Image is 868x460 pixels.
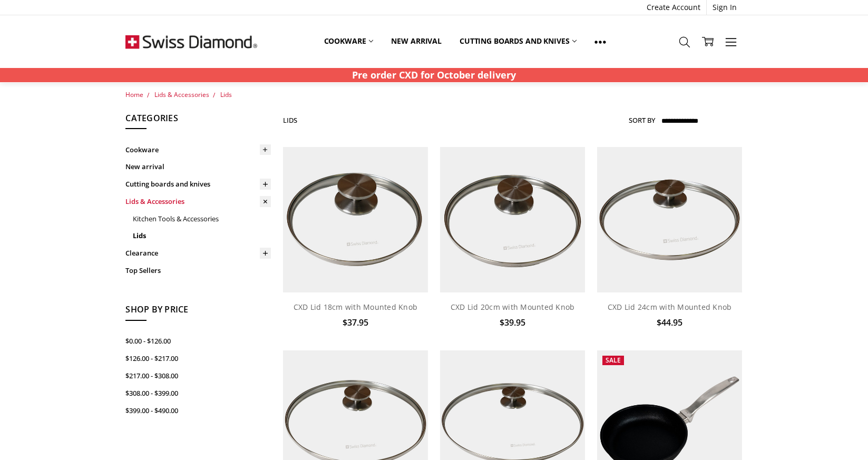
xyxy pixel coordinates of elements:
span: Sale [606,356,621,365]
a: Show All [586,30,615,53]
a: CXD Lid 20cm with Mounted Knob [451,302,575,312]
a: Kitchen Tools & Accessories [133,210,271,228]
label: Sort By [629,112,655,129]
a: $399.00 - $490.00 [125,402,271,419]
a: $308.00 - $399.00 [125,385,271,402]
a: Cookware [125,141,271,159]
a: $0.00 - $126.00 [125,332,271,350]
a: Lids [133,227,271,244]
a: CXD Lid 24cm with Mounted Knob [608,302,732,312]
h1: Lids [283,116,298,124]
a: Top Sellers [125,262,271,279]
strong: Pre order CXD for October delivery [352,68,516,81]
img: Free Shipping On Every Order [125,15,257,68]
a: Clearance [125,244,271,262]
span: $37.95 [343,317,368,328]
img: CXD Lid 18cm with Mounted Knob [283,147,428,292]
a: Home [125,90,143,99]
a: $126.00 - $217.00 [125,350,271,367]
img: CXD Lid 24cm with Mounted Knob [597,147,743,292]
h5: Categories [125,112,271,130]
img: CXD Lid 20cm with Mounted Knob [440,147,586,292]
a: Lids & Accessories [154,90,209,99]
a: Cutting boards and knives [451,30,586,53]
h5: Shop By Price [125,303,271,321]
span: $39.95 [500,317,525,328]
a: Lids [220,90,232,99]
a: Cutting boards and knives [125,175,271,193]
a: New arrival [382,30,450,53]
a: New arrival [125,158,271,175]
a: CXD Lid 18cm with Mounted Knob [294,302,418,312]
a: Cookware [315,30,383,53]
a: $217.00 - $308.00 [125,367,271,385]
span: $44.95 [657,317,682,328]
a: Lids & Accessories [125,193,271,210]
